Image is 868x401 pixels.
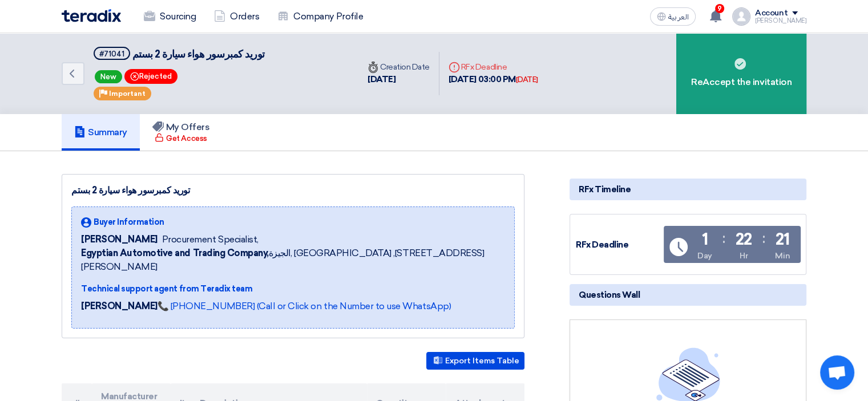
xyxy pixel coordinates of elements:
[426,352,524,370] button: Export Items Table
[776,232,790,248] div: 21
[676,33,806,114] div: ReAccept the invitation
[162,233,259,246] span: Procurement Specialist,
[81,283,505,295] div: Technical support agent from Teradix team
[152,121,210,133] h5: My Offers
[62,9,121,22] img: Teradix logo
[570,179,806,200] div: RFx Timeline
[732,7,750,26] img: profile_test.png
[99,50,124,58] div: #71041
[124,69,177,84] span: Rejected
[368,61,430,73] div: Creation Date
[94,216,164,228] span: Buyer Information
[155,133,207,144] div: Get Access
[740,250,748,262] div: Hr
[449,73,538,86] div: [DATE] 03:00 PM
[205,4,268,29] a: Orders
[268,4,372,29] a: Company Profile
[656,347,720,401] img: empty_state_list.svg
[449,61,538,73] div: RFx Deadline
[158,301,451,311] a: 📞 [PHONE_NUMBER] (Call or Click on the Number to use WhatsApp)
[755,9,788,18] div: Account
[109,90,146,98] span: Important
[95,70,122,83] span: New
[755,18,806,24] div: ‪[PERSON_NAME]
[81,246,505,274] span: الجيزة, [GEOGRAPHIC_DATA] ,[STREET_ADDRESS][PERSON_NAME]
[722,228,725,249] div: :
[762,228,765,249] div: :
[132,48,265,60] span: توريد كمبرسور هواء سيارة 2 بستم
[702,232,708,248] div: 1
[140,114,223,151] a: My Offers Get Access
[820,355,854,390] a: Open chat
[135,4,205,29] a: Sourcing
[775,250,790,262] div: Min
[668,13,689,21] span: العربية
[94,47,265,61] h5: توريد كمبرسور هواء سيارة 2 بستم
[368,73,430,86] div: [DATE]
[81,301,158,311] strong: [PERSON_NAME]
[650,7,696,26] button: العربية
[715,4,724,13] span: 9
[81,233,158,246] span: [PERSON_NAME]
[579,289,640,301] span: Questions Wall
[74,127,127,138] h5: Summary
[697,250,712,262] div: Day
[81,248,269,258] b: Egyptian Automotive and Trading Company,
[71,184,515,197] div: توريد كمبرسور هواء سيارة 2 بستم
[516,74,538,86] div: [DATE]
[62,114,140,151] a: Summary
[735,232,752,248] div: 22
[576,238,661,252] div: RFx Deadline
